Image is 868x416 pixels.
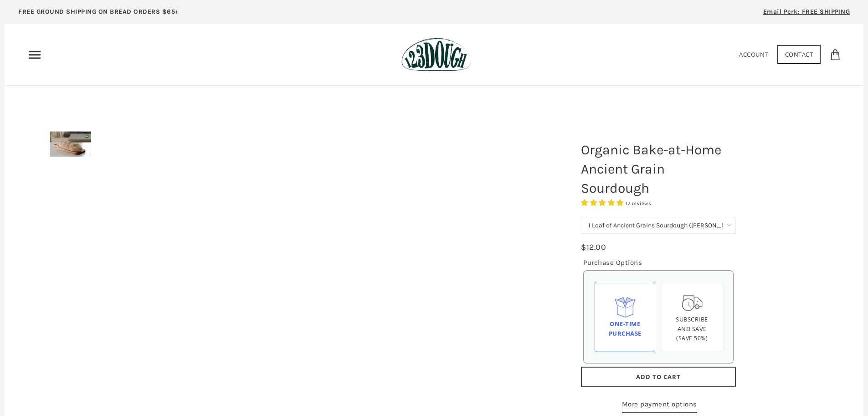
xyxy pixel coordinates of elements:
a: More payment options [622,399,697,413]
img: Organic Bake-at-Home Ancient Grain Sourdough [50,132,91,157]
span: Email Perk: FREE SHIPPING [763,8,850,16]
h1: Organic Bake-at-Home Ancient Grain Sourdough [574,136,743,202]
legend: Purchase Options [583,257,642,268]
img: 123Dough Bakery [401,37,471,72]
nav: Primary [27,47,42,62]
span: Subscribe and save [676,315,708,333]
span: 17 reviews [626,200,651,206]
a: Account [739,50,768,58]
span: (Save 50%) [676,334,708,342]
img: Organic Bake-at-Home Ancient Grain Sourdough [50,163,91,189]
div: One-time Purchase [602,319,647,338]
div: $12.00 [581,241,606,254]
button: Add to Cart [581,367,736,387]
p: FREE GROUND SHIPPING ON BREAD ORDERS $65+ [18,7,179,17]
span: 4.76 stars [581,199,626,207]
img: Organic Bake-at-Home Ancient Grain Sourdough [94,132,544,405]
a: Email Perk: FREE SHIPPING [750,5,864,24]
a: Contact [777,45,821,64]
span: Add to Cart [636,373,681,381]
a: FREE GROUND SHIPPING ON BREAD ORDERS $65+ [5,5,193,24]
